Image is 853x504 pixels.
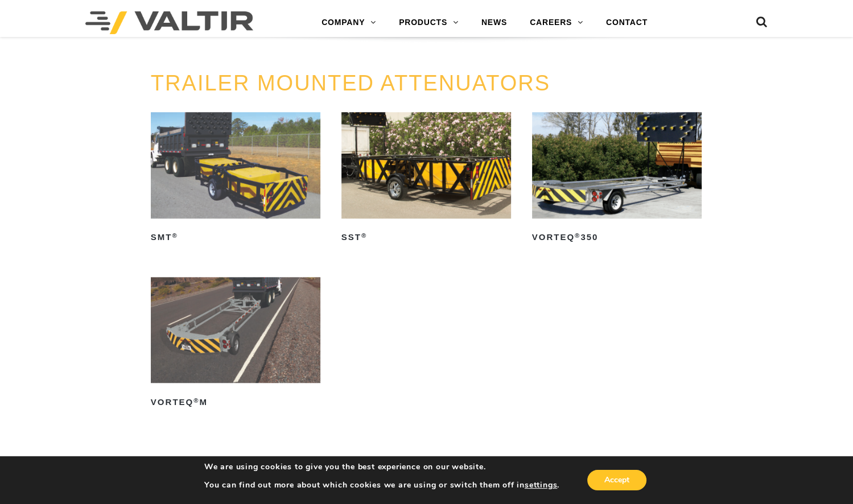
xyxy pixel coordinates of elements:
a: CONTACT [595,11,659,34]
h2: VORTEQ 350 [532,229,702,247]
a: VORTEQ®M [151,277,320,411]
p: You can find out more about which cookies we are using or switch them off in . [204,480,559,490]
a: SMT® [151,112,320,246]
h2: SMT [151,229,320,247]
button: settings [525,480,557,490]
sup: ® [361,232,367,239]
a: TRAILER MOUNTED ATTENUATORS [151,71,550,95]
img: Valtir [85,11,253,34]
p: We are using cookies to give you the best experience on our website. [204,462,559,472]
a: NEWS [470,11,518,34]
a: CAREERS [518,11,595,34]
sup: ® [172,232,178,239]
button: Accept [587,470,646,490]
a: SST® [341,112,511,246]
a: PRODUCTS [388,11,470,34]
a: VORTEQ®350 [532,112,702,246]
h2: VORTEQ M [151,393,320,411]
a: COMPANY [310,11,388,34]
sup: ® [193,397,199,404]
h2: SST [341,229,511,247]
sup: ® [575,232,580,239]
